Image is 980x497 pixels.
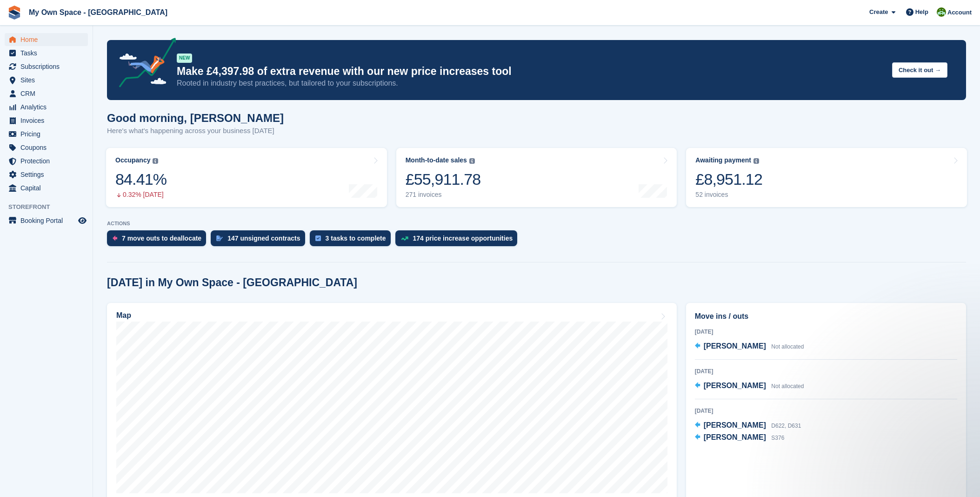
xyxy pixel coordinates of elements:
[695,420,801,432] a: [PERSON_NAME] D622, D631
[5,47,88,60] a: menu
[20,101,76,114] span: Analytics
[153,158,158,164] img: icon-info-grey-7440780725fd019a000dd9b08b2336e03edf1995a4989e88bcd33f0948082b44.svg
[20,33,76,46] span: Home
[115,191,167,199] div: 0.32% [DATE]
[406,191,481,199] div: 271 invoices
[5,60,88,73] a: menu
[20,87,76,100] span: CRM
[695,380,804,392] a: [PERSON_NAME] Not allocated
[107,221,966,227] p: ACTIONS
[695,311,957,322] h2: Move ins / outs
[115,156,150,164] div: Occupancy
[111,38,176,91] img: price-adjustments-announcement-icon-8257ccfd72463d97f412b2fc003d46551f7dbcb40ab6d574587a9cd5c0d94...
[695,328,957,336] div: [DATE]
[915,7,928,17] span: Help
[20,214,76,227] span: Booking Portal
[326,235,386,242] div: 3 tasks to complete
[310,230,395,251] a: 3 tasks to complete
[771,343,804,350] span: Not allocated
[704,421,766,429] span: [PERSON_NAME]
[395,230,522,251] a: 174 price increase opportunities
[5,114,88,127] a: menu
[5,141,88,154] a: menu
[177,78,885,88] p: Rooted in industry best practices, but tailored to your subscriptions.
[116,311,131,320] h2: Map
[695,170,762,189] div: £8,951.12
[396,148,677,207] a: Month-to-date sales £55,911.78 271 invoices
[686,148,967,207] a: Awaiting payment £8,951.12 52 invoices
[704,382,766,390] span: [PERSON_NAME]
[20,168,76,181] span: Settings
[25,5,171,20] a: My Own Space - [GEOGRAPHIC_DATA]
[107,230,211,251] a: 7 move outs to deallocate
[704,342,766,350] span: [PERSON_NAME]
[5,33,88,46] a: menu
[469,158,475,164] img: icon-info-grey-7440780725fd019a000dd9b08b2336e03edf1995a4989e88bcd33f0948082b44.svg
[77,215,88,226] a: Preview store
[406,156,467,164] div: Month-to-date sales
[5,214,88,227] a: menu
[947,8,972,17] span: Account
[20,47,76,60] span: Tasks
[20,74,76,87] span: Sites
[695,191,762,199] div: 52 invoices
[704,433,766,441] span: [PERSON_NAME]
[5,128,88,141] a: menu
[177,65,885,78] p: Make £4,397.98 of extra revenue with our new price increases tool
[20,128,76,141] span: Pricing
[20,154,76,168] span: Protection
[20,114,76,127] span: Invoices
[115,170,167,189] div: 84.41%
[771,423,801,429] span: D622, D631
[869,7,888,17] span: Create
[5,101,88,114] a: menu
[695,432,785,444] a: [PERSON_NAME] S376
[5,168,88,181] a: menu
[695,341,804,353] a: [PERSON_NAME] Not allocated
[20,141,76,154] span: Coupons
[7,6,21,20] img: stora-icon-8386f47178a22dfd0bd8f6a31ec36ba5ce8667c1dd55bd0f319d3a0aa187defe.svg
[8,202,93,212] span: Storefront
[753,158,759,164] img: icon-info-grey-7440780725fd019a000dd9b08b2336e03edf1995a4989e88bcd33f0948082b44.svg
[211,230,309,251] a: 147 unsigned contracts
[113,235,117,241] img: move_outs_to_deallocate_icon-f764333ba52eb49d3ac5e1228854f67142a1ed5810a6f6cc68b1a99e826820c5.svg
[20,60,76,73] span: Subscriptions
[20,181,76,195] span: Capital
[406,170,481,189] div: £55,911.78
[695,407,957,415] div: [DATE]
[122,235,201,242] div: 7 move outs to deallocate
[216,235,223,241] img: contract_signature_icon-13c848040528278c33f63329250d36e43548de30e8caae1d1a13099fd9432cc5.svg
[695,367,957,376] div: [DATE]
[227,235,300,242] div: 147 unsigned contracts
[107,126,284,136] p: Here's what's happening across your business [DATE]
[937,7,946,17] img: Keely
[107,276,357,289] h2: [DATE] in My Own Space - [GEOGRAPHIC_DATA]
[413,235,513,242] div: 174 price increase opportunities
[107,112,284,124] h1: Good morning, [PERSON_NAME]
[315,235,321,241] img: task-75834270c22a3079a89374b754ae025e5fb1db73e45f91037f5363f120a921f8.svg
[5,181,88,195] a: menu
[106,148,387,207] a: Occupancy 84.41% 0.32% [DATE]
[5,87,88,100] a: menu
[892,62,947,78] button: Check it out →
[177,54,192,63] div: NEW
[771,383,804,390] span: Not allocated
[695,156,751,164] div: Awaiting payment
[771,435,784,441] span: S376
[5,74,88,87] a: menu
[401,236,408,241] img: price_increase_opportunities-93ffe204e8149a01c8c9dc8f82e8f89637d9d84a8eef4429ea346261dce0b2c0.svg
[5,154,88,168] a: menu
